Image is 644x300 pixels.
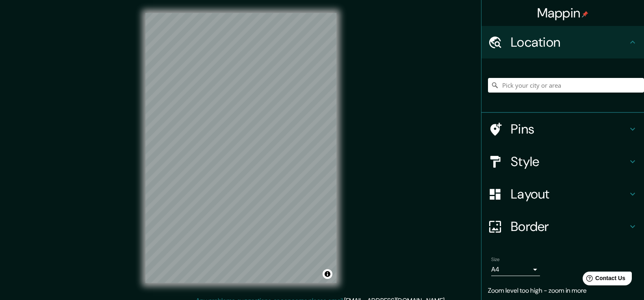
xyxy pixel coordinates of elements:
[537,5,589,21] h4: Mappin
[511,34,628,50] h4: Location
[491,263,540,276] div: A4
[145,13,336,283] canvas: Map
[481,26,644,58] div: Location
[582,11,588,17] img: pin-icon.png
[481,210,644,243] div: Border
[572,268,635,291] iframe: Help widget launcher
[481,178,644,210] div: Layout
[488,78,644,93] input: Pick your city or area
[481,113,644,145] div: Pins
[511,218,628,235] h4: Border
[511,153,628,170] h4: Style
[511,121,628,137] h4: Pins
[323,269,332,279] button: Toggle attribution
[488,286,637,296] p: Zoom level too high - zoom in more
[491,256,500,263] label: Size
[511,186,628,202] h4: Layout
[481,145,644,178] div: Style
